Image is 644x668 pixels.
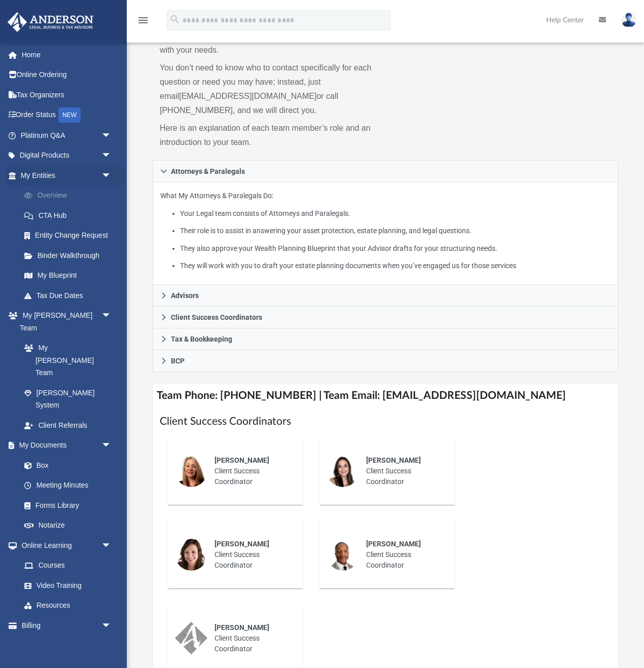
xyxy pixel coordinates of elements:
span: arrow_drop_down [101,125,122,146]
a: Courses [14,555,122,576]
span: BCP [171,357,185,364]
a: My [PERSON_NAME] Team [14,338,117,383]
a: CTA Hub [14,205,127,226]
img: User Pic [621,13,636,27]
div: NEW [58,107,81,123]
a: Billingarrow_drop_down [7,615,127,636]
span: arrow_drop_down [101,435,122,456]
a: Resources [14,596,122,616]
a: Home [7,45,127,65]
a: [PERSON_NAME] System [14,383,122,415]
p: What My Attorneys & Paralegals Do: [160,190,611,272]
a: My Documentsarrow_drop_down [7,435,122,456]
div: Client Success Coordinator [207,532,296,578]
a: Advisors [153,285,618,307]
span: arrow_drop_down [101,535,122,556]
img: thumbnail [327,455,359,487]
img: thumbnail [175,622,207,654]
span: [PERSON_NAME] [214,456,269,464]
span: Advisors [171,292,199,299]
a: Online Learningarrow_drop_down [7,535,122,555]
a: Tax & Bookkeeping [153,328,618,350]
div: Attorneys & Paralegals [153,182,618,285]
a: Client Referrals [14,415,122,435]
li: They also approve your Wealth Planning Blueprint that your Advisor drafts for your structuring ne... [180,242,611,255]
a: Overview [14,185,127,206]
p: You don’t need to know who to contact specifically for each question or need you may have; instea... [160,61,378,118]
a: My [PERSON_NAME] Teamarrow_drop_down [7,306,122,338]
a: Attorneys & Paralegals [153,160,618,182]
a: Platinum Q&Aarrow_drop_down [7,125,127,145]
span: arrow_drop_down [101,615,122,636]
a: Online Ordering [7,65,127,85]
span: arrow_drop_down [101,306,122,326]
a: Notarize [14,515,122,536]
span: Client Success Coordinators [171,314,262,321]
a: Digital Productsarrow_drop_down [7,145,127,166]
span: [PERSON_NAME] [214,540,269,548]
li: They will work with you to draft your estate planning documents when you’ve engaged us for those ... [180,259,611,272]
img: thumbnail [175,538,207,571]
img: Anderson Advisors Platinum Portal [5,12,96,32]
a: Order StatusNEW [7,105,127,126]
span: Tax & Bookkeeping [171,336,232,343]
i: menu [137,14,149,26]
li: Your Legal team consists of Attorneys and Paralegals. [180,207,611,220]
i: search [169,14,181,25]
div: Client Success Coordinator [207,615,296,661]
span: [PERSON_NAME] [214,623,269,632]
span: Attorneys & Paralegals [171,168,245,175]
a: My Entitiesarrow_drop_down [7,165,127,185]
a: Binder Walkthrough [14,245,127,266]
a: Box [14,455,117,475]
a: Forms Library [14,495,117,515]
span: [PERSON_NAME] [366,540,421,548]
span: arrow_drop_down [101,145,122,166]
li: Their role is to assist in answering your asset protection, estate planning, and legal questions. [180,225,611,237]
span: arrow_drop_down [101,165,122,186]
div: Client Success Coordinator [359,532,448,578]
a: menu [137,19,149,26]
p: Here is an explanation of each team member’s role and an introduction to your team. [160,121,378,150]
h4: Team Phone: [PHONE_NUMBER] | Team Email: [EMAIL_ADDRESS][DOMAIN_NAME] [153,384,618,407]
a: Client Success Coordinators [153,307,618,328]
div: Client Success Coordinator [359,448,448,494]
a: Tax Organizers [7,85,127,105]
a: Video Training [14,575,117,596]
a: Meeting Minutes [14,475,122,496]
img: thumbnail [175,455,207,487]
a: [EMAIL_ADDRESS][DOMAIN_NAME] [179,92,316,100]
span: [PERSON_NAME] [366,456,421,464]
h1: Client Success Coordinators [160,414,611,429]
a: Tax Due Dates [14,285,127,306]
a: Entity Change Request [14,226,127,246]
img: thumbnail [327,538,359,571]
div: Client Success Coordinator [207,448,296,494]
a: BCP [153,350,618,372]
a: My Blueprint [14,266,122,286]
